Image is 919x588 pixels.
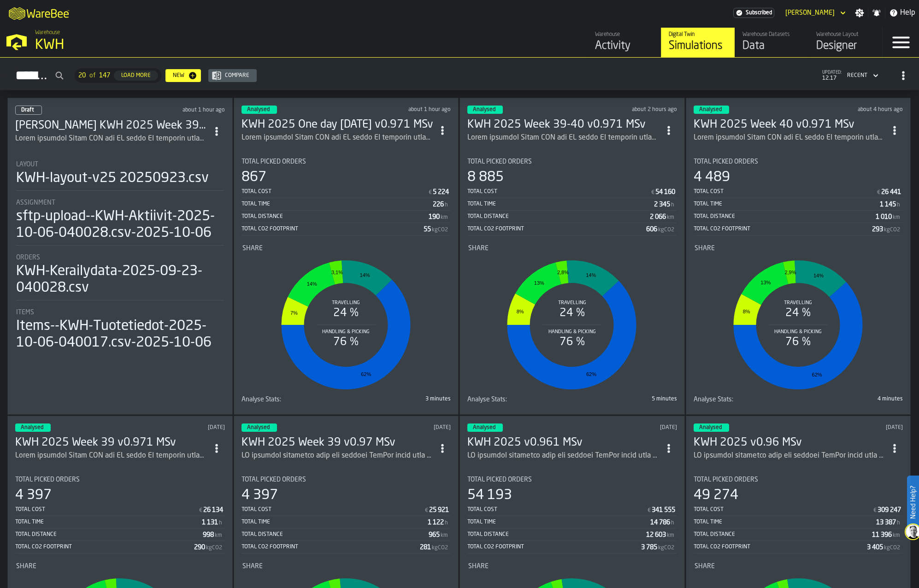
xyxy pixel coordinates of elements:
div: Added separate Stock UOM for KG items KG products separated with own process LayOut minor fixe Up... [467,132,660,143]
div: stat-Analyse Stats: [242,396,451,407]
span: 147 [99,72,110,79]
span: € [651,189,654,196]
div: 5 minutes [574,396,677,402]
div: Total Cost [467,188,650,195]
span: Analysed [699,425,722,430]
h3: KWH 2025 One day [DATE] v0.971 MSv [242,118,435,132]
div: Total CO2 Footprint [242,226,424,232]
div: Stat Value [880,201,896,208]
div: LO ipsumdol sitametco adip eli seddoei TemPor incid utla Etdolor magna Aliquae Admin veniamquis n... [694,450,887,461]
div: status-0 2 [15,106,42,115]
div: Stat Value [867,544,883,551]
span: km [441,214,448,221]
div: KG products separated with own process LayOut minor fixe Updated gates Updated Agent suoritteet x... [467,450,660,461]
span: Analysed [247,107,270,112]
div: Stat Value [194,544,205,551]
div: Stat Value [641,544,657,551]
section: card-SimulationDashboardCard-analyzed [694,151,903,407]
span: kgCO2 [884,545,900,551]
div: Title [242,476,451,483]
span: kgCO2 [884,227,900,233]
div: ItemListCard-DashboardItemContainer [459,98,685,415]
span: Analysed [21,425,43,430]
div: Title [16,199,224,206]
div: Warehouse [595,31,654,38]
span: Total Picked Orders [694,158,758,165]
a: link-to-/wh/i/4fb45246-3b77-4bb5-b880-c337c3c5facb/simulations [661,28,735,57]
div: Title [467,396,570,403]
div: 867 [242,169,266,186]
div: Total Cost [15,506,198,513]
span: Layout [16,161,38,168]
span: Share [695,563,715,570]
div: Stat Value [203,531,214,539]
span: kgCO2 [658,545,674,551]
div: New [169,72,188,79]
div: Updated: 24/09/2025, 17.45.32 Created: 24/09/2025, 17.26.43 [817,424,903,431]
div: Title [695,245,902,252]
div: Warehouse Datasets [742,31,801,38]
a: link-to-/wh/i/4fb45246-3b77-4bb5-b880-c337c3c5facb/designer [808,28,882,57]
div: stat-Analyse Stats: [467,396,677,407]
div: Stat Value [428,519,444,526]
div: Stat Value [881,188,901,196]
div: ItemListCard-DashboardItemContainer [7,98,233,415]
label: button-toggle-Help [885,7,919,18]
span: km [441,532,448,539]
div: Title [694,396,796,403]
div: stat-Share [468,245,676,394]
div: Lorem ipsumdol Sitam CON adi EL seddo EI temporin utlaboree dolo mag aliquae AdmIni venia quis No... [242,132,435,143]
div: status-3 2 [694,106,729,114]
div: 49 274 [694,487,738,504]
span: Total Picked Orders [694,476,758,483]
div: Stat Value [429,506,449,514]
div: Total Time [467,519,650,525]
div: Title [467,476,677,483]
div: Added separate Stock UOM for KG items KG products separated with own process LayOut minor fixe Up... [15,450,208,461]
div: Stat Value [876,519,896,526]
div: Total Distance [694,213,876,220]
div: KG products separated with own process LayOut minor fixe Updated gates Updated Agent suoritteet x... [242,450,435,461]
div: Title [695,563,902,570]
div: status-3 2 [15,423,51,432]
div: Title [694,158,903,165]
div: Total Time [467,201,654,207]
h3: KWH 2025 Week 40 v0.971 MSv [694,118,887,132]
span: h [219,520,222,526]
div: Updated: 03/10/2025, 12.27.16 Created: 01/10/2025, 11.58.13 [591,424,677,431]
div: Total Time [242,201,433,207]
div: Total Distance [242,531,429,538]
div: Stat Value [650,519,670,526]
div: Title [242,158,451,165]
div: stat-Analyse Stats: [694,396,903,407]
div: Items--KWH-Tuotetiedot-2025-10-06-040017.csv-2025-10-06 [16,318,224,351]
div: status-3 2 [242,423,277,432]
div: Digital Twin [669,31,727,38]
div: Title [16,309,224,316]
span: 12.17 [822,75,842,82]
span: Draft [21,107,34,113]
div: Title [694,476,903,483]
div: Total Cost [242,506,424,513]
div: KWH 2025 v0.96 MSv [694,435,887,450]
span: Warehouse [35,29,60,36]
div: Total Time [15,519,202,525]
div: Stat Value [429,213,440,221]
div: KWH 2025 Week 39 v0.97 MSv [242,435,435,450]
span: Total Picked Orders [467,158,532,165]
div: Added separate Stock UOM for KG items KG products separated with own process LayOut minor fixe Up... [15,133,208,144]
span: Orders [16,254,40,261]
label: button-toggle-Menu [883,28,919,57]
div: Total CO2 Footprint [694,226,872,232]
div: Total CO2 Footprint [694,544,867,550]
div: stat-Share [695,245,902,394]
div: 54 193 [467,487,512,504]
span: € [648,507,651,514]
div: Updated: 09/10/2025, 10.40.14 Created: 09/10/2025, 10.38.03 [591,106,677,113]
span: € [429,189,432,196]
label: button-toggle-Notifications [868,8,885,18]
div: Stat Value [429,531,440,539]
